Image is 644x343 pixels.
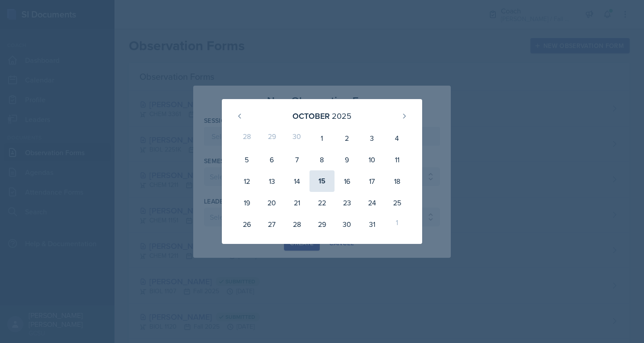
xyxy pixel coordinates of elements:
[292,110,330,122] div: October
[335,127,360,149] div: 2
[234,170,259,192] div: 12
[234,192,259,213] div: 19
[284,170,309,192] div: 14
[259,192,284,213] div: 20
[309,213,335,235] div: 29
[385,192,410,213] div: 25
[309,149,335,170] div: 8
[335,170,360,192] div: 16
[234,213,259,235] div: 26
[259,170,284,192] div: 13
[335,149,360,170] div: 9
[284,127,309,149] div: 30
[309,170,335,192] div: 15
[284,149,309,170] div: 7
[360,192,385,213] div: 24
[332,110,352,122] div: 2025
[335,192,360,213] div: 23
[385,213,410,235] div: 1
[385,149,410,170] div: 11
[309,192,335,213] div: 22
[259,149,284,170] div: 6
[234,149,259,170] div: 5
[284,213,309,235] div: 28
[360,127,385,149] div: 3
[385,127,410,149] div: 4
[259,213,284,235] div: 27
[234,127,259,149] div: 28
[360,170,385,192] div: 17
[335,213,360,235] div: 30
[360,149,385,170] div: 10
[360,213,385,235] div: 31
[385,170,410,192] div: 18
[309,127,335,149] div: 1
[284,192,309,213] div: 21
[259,127,284,149] div: 29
